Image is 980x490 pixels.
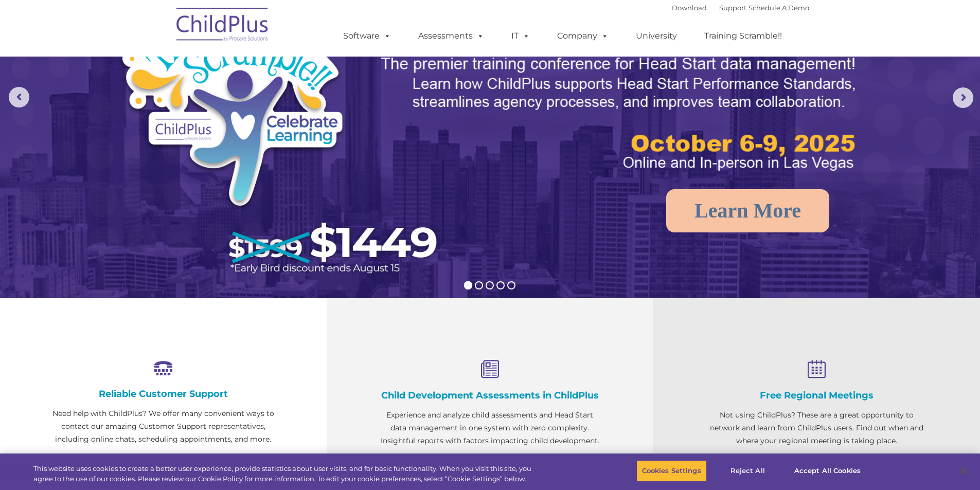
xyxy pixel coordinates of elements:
[672,4,809,12] font: |
[719,4,746,12] a: Support
[705,390,929,401] h4: Free Regional Meetings
[547,26,619,46] a: Company
[749,4,809,12] a: Schedule A Demo
[143,110,187,118] span: Phone number
[378,409,602,447] p: Experience and analyze child assessments and Head Start data management in one system with zero c...
[33,464,539,484] div: This website uses cookies to create a better user experience, provide statistics about user visit...
[171,1,274,52] img: ChildPlus by Procare Solutions
[952,460,975,482] button: Close
[789,460,866,482] button: Accept All Cookies
[716,460,780,482] button: Reject All
[666,189,829,232] a: Learn More
[705,409,929,447] p: Not using ChildPlus? These are a great opportunity to network and learn from ChildPlus users. Fin...
[51,388,275,400] h4: Reliable Customer Support
[626,26,687,46] a: University
[501,26,540,46] a: IT
[408,26,494,46] a: Assessments
[143,68,174,76] span: Last name
[694,26,792,46] a: Training Scramble!!
[672,4,707,12] a: Download
[636,460,707,482] button: Cookies Settings
[378,390,602,401] h4: Child Development Assessments in ChildPlus
[51,407,275,446] p: Need help with ChildPlus? We offer many convenient ways to contact our amazing Customer Support r...
[333,26,401,46] a: Software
